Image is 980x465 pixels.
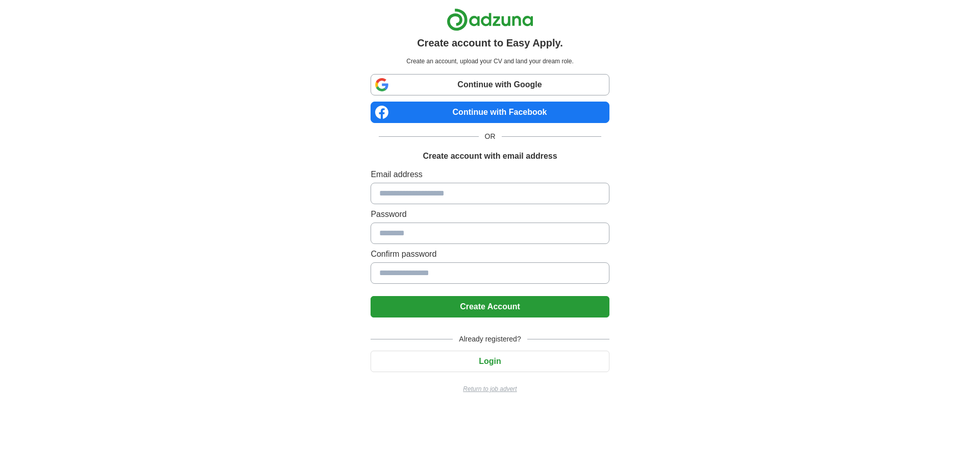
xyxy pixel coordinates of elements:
label: Email address [371,168,609,181]
p: Create an account, upload your CV and land your dream role. [373,57,607,66]
a: Continue with Google [371,74,609,95]
label: Password [371,208,609,221]
h1: Create account with email address [423,150,557,162]
span: OR [479,131,502,142]
span: Already registered? [453,334,527,345]
button: Create Account [371,296,609,317]
button: Login [371,351,609,372]
a: Login [371,357,609,365]
a: Continue with Facebook [371,102,609,123]
a: Return to job advert [371,384,609,394]
label: Confirm password [371,248,609,260]
img: Adzuna logo [447,8,533,31]
h1: Create account to Easy Apply. [417,35,563,51]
